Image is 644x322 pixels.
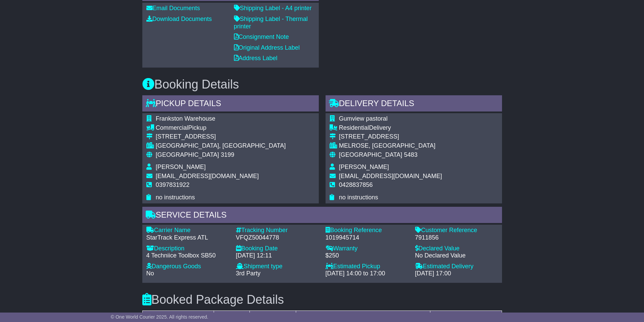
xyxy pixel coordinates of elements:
div: Delivery Details [326,95,502,114]
span: [PERSON_NAME] [156,164,206,170]
div: [STREET_ADDRESS] [156,133,286,141]
span: 3199 [221,151,234,158]
span: [EMAIL_ADDRESS][DOMAIN_NAME] [339,173,442,179]
a: Shipping Label - Thermal printer [234,16,308,30]
div: Estimated Pickup [326,263,408,270]
a: Original Address Label [234,44,300,51]
div: Pickup Details [142,95,319,114]
a: Download Documents [146,16,212,22]
span: [PERSON_NAME] [339,164,389,170]
div: Pickup [156,124,286,132]
span: 3rd Party [236,270,261,277]
span: no instructions [339,194,378,201]
div: Carrier Name [146,227,229,234]
span: Commercial [156,124,188,131]
div: Booking Date [236,245,319,252]
div: $250 [326,252,408,259]
span: © One World Courier 2025. All rights reserved. [111,314,209,320]
span: 5483 [404,151,418,158]
div: VFQZ50044778 [236,234,319,242]
span: [EMAIL_ADDRESS][DOMAIN_NAME] [156,173,259,179]
div: Dangerous Goods [146,263,229,270]
div: [GEOGRAPHIC_DATA], [GEOGRAPHIC_DATA] [156,142,286,150]
div: Service Details [142,207,502,225]
div: Description [146,245,229,252]
div: Warranty [326,245,408,252]
a: Email Documents [146,5,200,11]
div: 7911856 [415,234,498,242]
span: no instructions [156,194,195,201]
a: Consignment Note [234,33,289,40]
div: Tracking Number [236,227,319,234]
span: 0397831922 [156,181,190,188]
a: Address Label [234,55,278,61]
h3: Booking Details [142,78,502,91]
div: Estimated Delivery [415,263,498,270]
div: No Declared Value [415,252,498,259]
div: MELROSE, [GEOGRAPHIC_DATA] [339,142,442,150]
div: 4 Techniice Toolbox SB50 [146,252,229,259]
h3: Booked Package Details [142,293,502,306]
div: StarTrack Express ATL [146,234,229,242]
div: Delivery [339,124,442,132]
span: [GEOGRAPHIC_DATA] [156,151,219,158]
div: Shipment type [236,263,319,270]
div: [DATE] 17:00 [415,270,498,277]
span: Frankston Warehouse [156,115,215,122]
a: Shipping Label - A4 printer [234,5,312,11]
span: 0428837856 [339,181,373,188]
span: Residential [339,124,369,131]
div: Customer Reference [415,227,498,234]
div: [DATE] 14:00 to 17:00 [326,270,408,277]
div: Declared Value [415,245,498,252]
div: 1019945714 [326,234,408,242]
div: Booking Reference [326,227,408,234]
span: Gumview pastoral [339,115,388,122]
span: [GEOGRAPHIC_DATA] [339,151,402,158]
span: No [146,270,154,277]
div: [STREET_ADDRESS] [339,133,442,141]
div: [DATE] 12:11 [236,252,319,259]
